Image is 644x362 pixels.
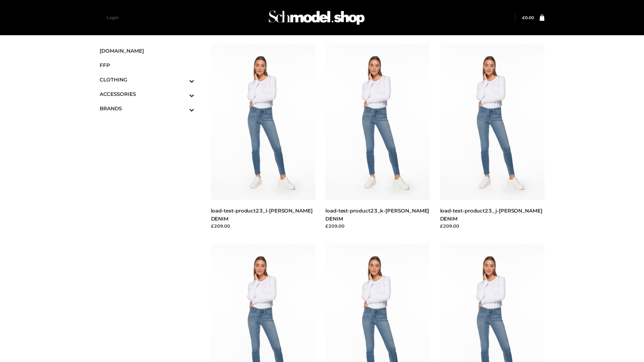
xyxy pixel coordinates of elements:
span: FFP [100,61,194,69]
span: ACCESSORIES [100,90,194,98]
bdi: 0.00 [522,15,534,20]
button: Toggle Submenu [171,87,194,101]
a: Login [107,15,118,20]
span: BRANDS [100,105,194,112]
div: £209.00 [325,223,430,229]
span: CLOTHING [100,76,194,83]
div: £209.00 [211,223,316,229]
a: load-test-product23_k-[PERSON_NAME] DENIM [325,207,429,222]
img: Schmodel Admin 964 [266,4,367,31]
a: BRANDSToggle Submenu [100,101,194,116]
a: FFP [100,58,194,72]
button: Toggle Submenu [171,72,194,87]
a: ACCESSORIESToggle Submenu [100,87,194,101]
span: [DOMAIN_NAME] [100,47,194,55]
a: load-test-product23_j-[PERSON_NAME] DENIM [440,207,542,222]
a: [DOMAIN_NAME] [100,44,194,58]
div: £209.00 [440,223,545,229]
a: load-test-product23_l-[PERSON_NAME] DENIM [211,207,313,222]
span: £ [522,15,525,20]
a: £0.00 [522,15,534,20]
a: CLOTHINGToggle Submenu [100,72,194,87]
button: Toggle Submenu [171,101,194,116]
